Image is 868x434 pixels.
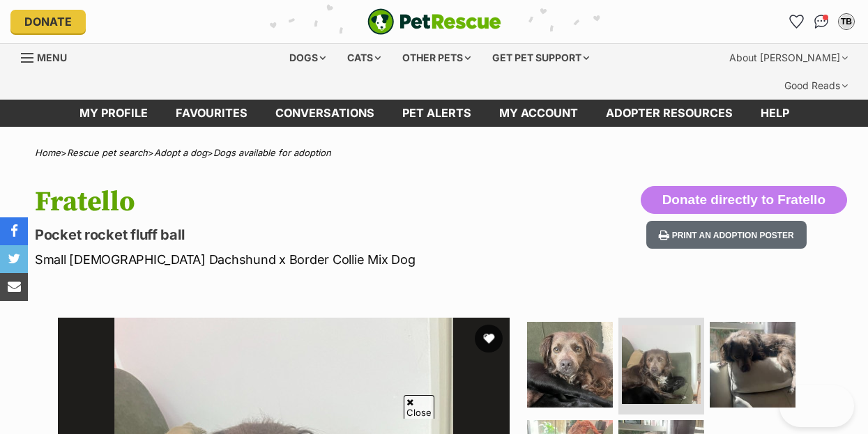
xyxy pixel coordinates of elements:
[404,395,434,419] span: Close
[592,100,747,127] a: Adopter resources
[367,8,501,35] img: logo-e224e6f780fb5917bec1dbf3a21bbac754714ae5b6737aabdf751b685950b380.svg
[261,100,388,127] a: conversations
[775,72,858,100] div: Good Reads
[67,147,148,158] a: Rescue pet search
[35,225,531,245] p: Pocket rocket fluff ball
[747,100,803,127] a: Help
[337,44,390,72] div: Cats
[10,10,86,33] a: Donate
[393,44,480,72] div: Other pets
[835,10,858,33] button: My account
[839,15,853,29] div: TB
[35,147,61,158] a: Home
[162,100,261,127] a: Favourites
[434,426,434,427] iframe: Advertisement
[154,147,207,158] a: Adopt a dog
[37,52,67,63] span: Menu
[35,250,531,269] p: Small [DEMOGRAPHIC_DATA] Dachshund x Border Collie Mix Dog
[482,44,599,72] div: Get pet support
[814,15,829,29] img: chat-41dd97257d64d25036548639549fe6c8038ab92f7586957e7f3b1b290dea8141.svg
[622,325,701,404] img: Photo of Fratello
[367,8,501,35] a: PetRescue
[213,147,331,158] a: Dogs available for adoption
[719,44,858,72] div: About [PERSON_NAME]
[646,221,807,249] button: Print an adoption poster
[21,44,77,69] a: Menu
[66,100,162,127] a: My profile
[527,322,613,408] img: Photo of Fratello
[641,186,847,214] button: Donate directly to Fratello
[475,325,503,352] button: favourite
[785,10,807,33] a: Favourites
[785,10,858,33] ul: Account quick links
[810,10,832,33] a: Conversations
[388,100,485,127] a: Pet alerts
[710,322,795,408] img: Photo of Fratello
[485,100,592,127] a: My account
[35,186,531,218] h1: Fratello
[280,44,335,72] div: Dogs
[779,385,854,427] iframe: Help Scout Beacon - Open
